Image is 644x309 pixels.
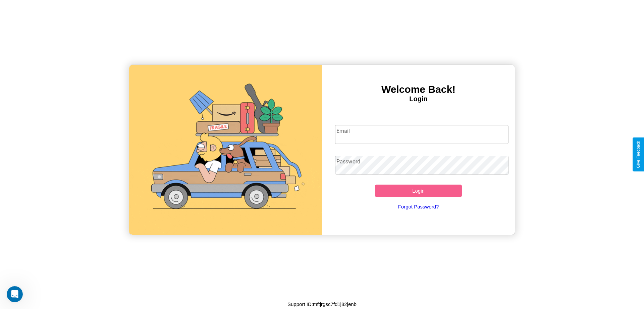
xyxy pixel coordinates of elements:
[287,300,357,309] p: Support ID: mftjrgsc7fd1j82jenb
[322,84,515,95] h3: Welcome Back!
[332,197,505,216] a: Forgot Password?
[322,95,515,103] h4: Login
[7,286,23,302] iframe: Intercom live chat
[375,185,462,197] button: Login
[636,141,641,168] div: Give Feedback
[129,65,322,235] img: gif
